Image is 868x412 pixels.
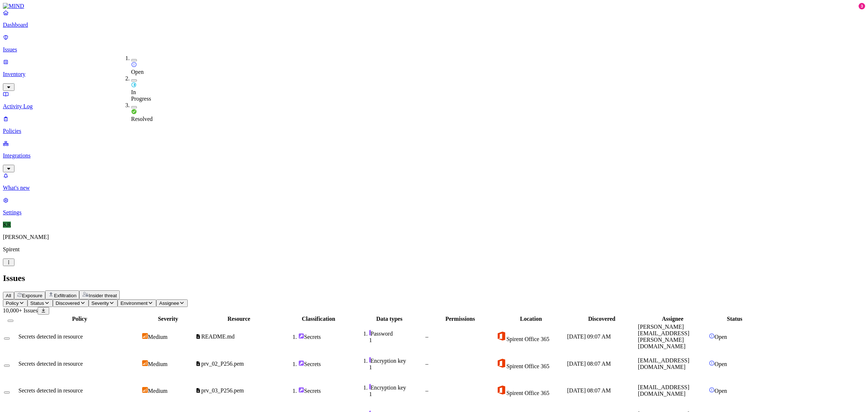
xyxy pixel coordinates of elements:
[298,333,304,339] img: secret
[131,109,137,114] img: status-resolved
[425,387,428,394] span: –
[3,172,865,191] a: What's new
[18,387,83,394] span: Secrets detected in resource
[709,316,761,322] div: Status
[638,357,689,370] span: [EMAIL_ADDRESS][DOMAIN_NAME]
[3,185,865,191] p: What's new
[298,387,304,393] img: secret
[89,293,117,298] span: Insider threat
[18,361,83,367] span: Secrets detected in resource
[4,391,10,394] button: Select row
[3,103,865,110] p: Activity Log
[638,324,689,349] span: [PERSON_NAME][EMAIL_ADDRESS][PERSON_NAME][DOMAIN_NAME]
[4,365,10,367] button: Select row
[369,357,371,363] img: secret-line
[148,361,167,367] span: Medium
[30,300,44,306] span: Status
[148,388,167,394] span: Medium
[54,293,76,298] span: Exfiltration
[131,69,144,75] span: Open
[369,384,371,390] img: secret-line
[709,333,715,339] img: status-open
[6,293,11,298] span: All
[142,387,148,393] img: severity-medium
[201,387,244,394] span: prv_03_P256.pem
[715,334,727,340] span: Open
[425,316,495,322] div: Permissions
[6,300,19,306] span: Policy
[369,330,371,336] img: secret-line
[201,333,234,340] span: README.md
[369,330,424,337] div: Password
[506,363,549,369] span: Spirent Office 365
[425,333,428,340] span: –
[131,82,137,88] img: status-in-progress
[92,300,109,306] span: Severity
[142,316,194,322] div: Severity
[298,387,353,394] div: Secrets
[3,222,11,228] span: KR
[131,62,137,67] img: status-open
[567,387,611,394] span: [DATE] 08:07 AM
[3,246,865,253] p: Spirent
[201,361,244,367] span: prv_02_P256.pem
[3,209,865,216] p: Settings
[369,357,424,364] div: Encryption key
[131,89,151,102] span: In Progress
[3,71,865,77] p: Inventory
[355,316,424,322] div: Data types
[3,3,24,9] img: MIND
[131,116,153,122] span: Resolved
[4,337,10,340] button: Select row
[3,152,865,159] p: Integrations
[3,91,865,110] a: Activity Log
[120,300,148,306] span: Environment
[195,316,282,322] div: Resource
[3,46,865,53] p: Issues
[567,361,611,367] span: [DATE] 08:07 AM
[496,331,506,341] img: office-365
[369,364,424,371] div: 1
[298,333,353,340] div: Secrets
[142,333,148,339] img: severity-medium
[638,316,707,322] div: Assignee
[22,293,42,298] span: Exposure
[3,22,865,28] p: Dashboard
[506,390,549,396] span: Spirent Office 365
[159,300,179,306] span: Assignee
[18,333,83,340] span: Secrets detected in resource
[638,384,689,397] span: [EMAIL_ADDRESS][DOMAIN_NAME]
[298,360,304,366] img: secret
[715,388,727,394] span: Open
[284,316,353,322] div: Classification
[496,316,566,322] div: Location
[567,333,611,340] span: [DATE] 09:07 AM
[3,115,865,134] a: Policies
[425,361,428,367] span: –
[709,360,715,366] img: status-open
[496,358,506,368] img: office-365
[3,273,865,283] h2: Issues
[369,384,424,391] div: Encryption key
[3,59,865,90] a: Inventory
[8,320,13,322] button: Select all
[369,337,424,344] div: 1
[298,360,353,367] div: Secrets
[369,391,424,398] div: 1
[3,3,865,9] a: MIND
[3,140,865,171] a: Integrations
[3,307,38,314] span: 10,000+ Issues
[3,128,865,134] p: Policies
[3,234,865,240] p: [PERSON_NAME]
[506,336,549,342] span: Spirent Office 365
[56,300,80,306] span: Discovered
[496,385,506,395] img: office-365
[859,3,865,9] div: 3
[715,361,727,367] span: Open
[567,316,637,322] div: Discovered
[709,387,715,393] img: status-open
[3,34,865,53] a: Issues
[148,334,167,340] span: Medium
[142,360,148,366] img: severity-medium
[3,197,865,216] a: Settings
